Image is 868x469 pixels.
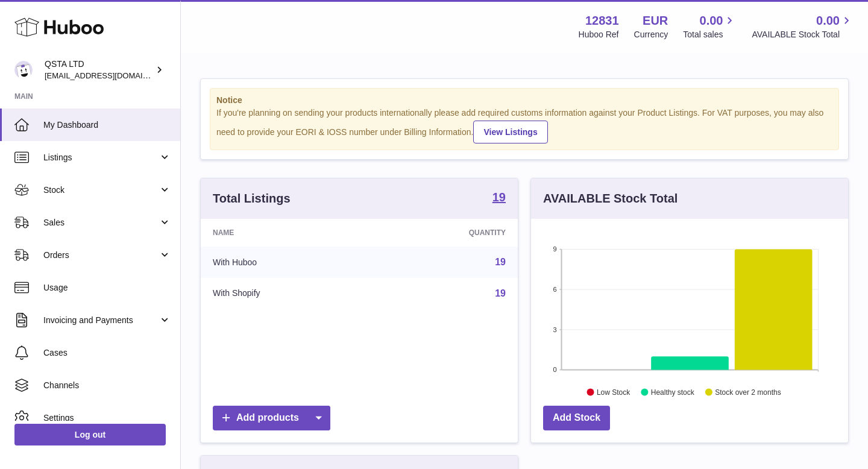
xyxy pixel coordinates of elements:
[45,71,177,80] span: [EMAIL_ADDRESS][DOMAIN_NAME]
[553,245,556,253] text: 9
[492,191,506,206] a: 19
[216,95,832,106] strong: Notice
[43,380,171,391] span: Channels
[213,190,291,207] h3: Total Listings
[553,326,556,333] text: 3
[597,388,631,396] text: Low Stock
[201,278,372,309] td: With Shopify
[634,29,668,40] div: Currency
[752,29,854,40] span: AVAILABLE Stock Total
[213,406,330,430] a: Add products
[715,388,781,396] text: Stock over 2 months
[43,282,171,294] span: Usage
[543,406,610,430] a: Add Stock
[683,13,737,40] a: 0.00 Total sales
[216,107,832,143] div: If you're planning on sending your products internationally please add required customs informati...
[752,13,854,40] a: 0.00 AVAILABLE Stock Total
[372,219,518,247] th: Quantity
[43,315,159,326] span: Invoicing and Payments
[683,29,737,40] span: Total sales
[643,13,668,29] strong: EUR
[585,13,619,29] strong: 12831
[579,29,619,40] div: Huboo Ref
[700,13,723,29] span: 0.00
[45,58,153,81] div: QSTA LTD
[43,217,159,228] span: Sales
[43,119,171,131] span: My Dashboard
[553,286,556,293] text: 6
[201,219,372,247] th: Name
[14,424,166,445] a: Log out
[816,13,840,29] span: 0.00
[492,191,506,203] strong: 19
[495,257,506,267] a: 19
[43,184,159,196] span: Stock
[543,190,678,207] h3: AVAILABLE Stock Total
[43,152,159,163] span: Listings
[553,366,556,373] text: 0
[495,288,506,298] a: 19
[43,250,159,261] span: Orders
[43,412,171,424] span: Settings
[651,388,695,396] text: Healthy stock
[14,61,33,79] img: rodcp10@gmail.com
[201,247,372,278] td: With Huboo
[43,347,171,359] span: Cases
[473,121,547,143] a: View Listings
